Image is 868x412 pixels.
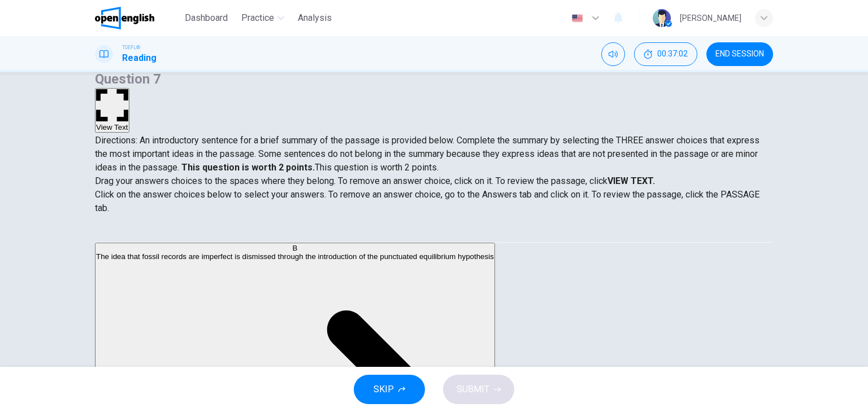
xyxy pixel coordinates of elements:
[680,11,741,25] div: [PERSON_NAME]
[374,382,394,397] span: SKIP
[237,8,289,28] button: Practice
[293,8,336,28] button: Analysis
[653,9,671,27] img: Profile picture
[122,43,140,51] span: TOEFL®
[95,188,773,215] p: Click on the answer choices below to select your answers. To remove an answer choice, go to the A...
[95,215,773,242] div: Choose test type tabs
[715,50,764,59] span: END SESSION
[95,88,129,133] button: View Text
[96,252,494,261] span: The idea that fossil records are imperfect is dismissed through the introduction of the punctuate...
[570,14,584,23] img: en
[634,42,697,66] div: Hide
[95,7,180,29] a: OpenEnglish logo
[95,135,759,173] span: Directions: An introductory sentence for a brief summary of the passage is provided below. Comple...
[298,11,332,25] span: Analysis
[657,50,688,59] span: 00:37:02
[96,244,494,252] div: B
[95,174,773,188] p: Drag your answers choices to the spaces where they belong. To remove an answer choice, click on i...
[122,51,157,65] h1: Reading
[185,11,228,25] span: Dashboard
[179,162,315,173] strong: This question is worth 2 points.
[706,42,773,66] button: END SESSION
[354,375,425,404] button: SKIP
[607,176,655,186] strong: VIEW TEXT.
[315,162,439,173] span: This question is worth 2 points.
[180,8,232,28] button: Dashboard
[95,70,773,88] h4: Question 7
[634,42,697,66] button: 00:37:02
[601,42,625,66] div: Mute
[95,7,154,29] img: OpenEnglish logo
[241,11,274,25] span: Practice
